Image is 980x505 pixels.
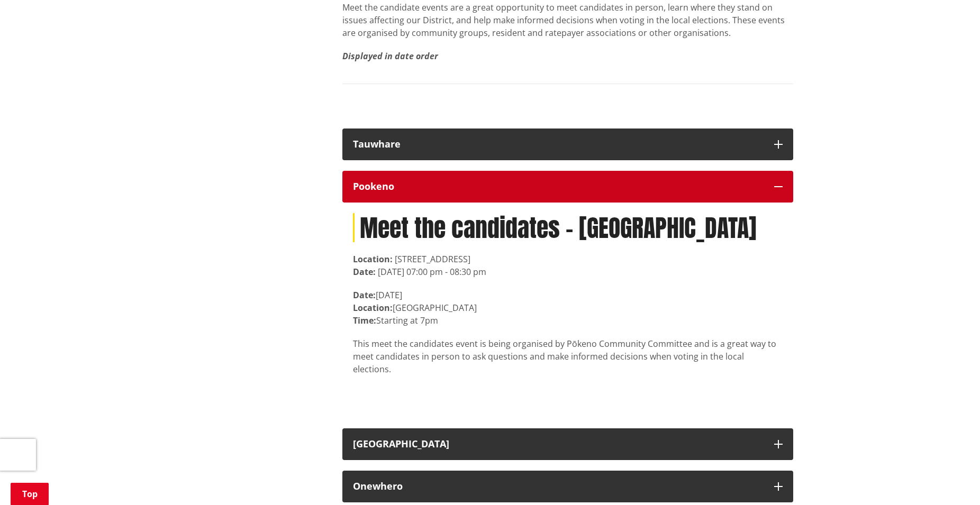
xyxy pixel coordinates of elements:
[353,137,401,150] strong: Tauwhare
[353,213,783,242] h1: Meet the candidates - [GEOGRAPHIC_DATA]
[353,302,393,314] strong: Location:
[353,289,783,327] p: [DATE] [GEOGRAPHIC_DATA] Starting at 7pm
[353,253,393,265] strong: Location:
[11,483,49,505] a: Top
[353,289,376,301] strong: Date:
[353,266,376,278] strong: Date:
[353,337,783,375] p: This meet the candidates event is being organised by Pōkeno Community Committee and is a great wa...
[342,171,793,203] button: Pookeno
[342,428,793,460] button: [GEOGRAPHIC_DATA]
[342,1,793,39] p: Meet the candidate events are a great opportunity to meet candidates in person, learn where they ...
[931,461,969,499] iframe: Messenger Launcher
[353,181,764,192] div: Pookeno
[342,50,438,62] em: Displayed in date order
[353,315,376,326] strong: Time:
[342,128,793,160] button: Tauwhare
[353,481,764,492] div: Onewhero
[395,253,470,265] span: [STREET_ADDRESS]
[353,439,764,449] div: [GEOGRAPHIC_DATA]
[342,471,793,502] button: Onewhero
[378,266,486,278] time: [DATE] 07:00 pm - 08:30 pm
